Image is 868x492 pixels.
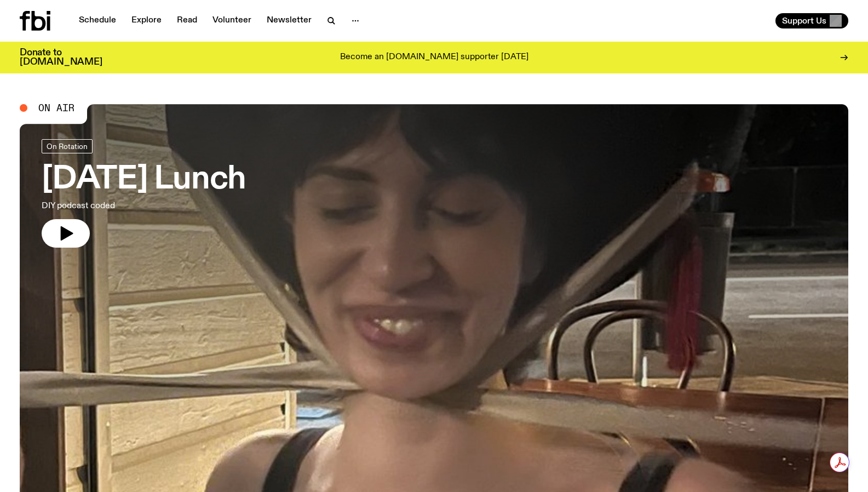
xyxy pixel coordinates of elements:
span: On Air [38,103,74,113]
a: On Rotation [42,139,93,153]
p: Become an [DOMAIN_NAME] supporter [DATE] [340,53,528,62]
button: Support Us [775,13,848,28]
h3: [DATE] Lunch [42,164,246,195]
span: Support Us [782,16,826,26]
p: DIY podcast coded [42,199,246,213]
a: Volunteer [206,13,258,28]
a: Read [170,13,204,28]
a: Explore [125,13,168,28]
h3: Donate to [DOMAIN_NAME] [20,48,102,67]
a: Newsletter [260,13,318,28]
a: Schedule [72,13,123,28]
span: On Rotation [47,142,88,151]
a: [DATE] LunchDIY podcast coded [42,139,246,248]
